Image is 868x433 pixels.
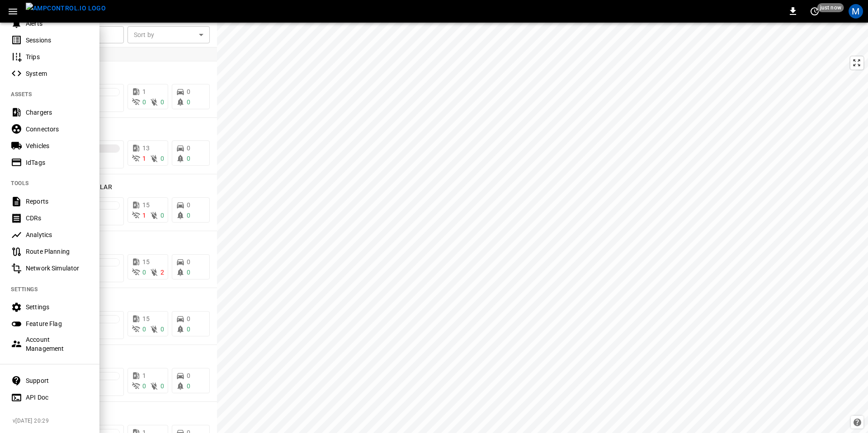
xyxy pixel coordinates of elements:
[26,247,89,256] div: Route Planning
[26,376,89,385] div: Support
[26,108,89,117] div: Chargers
[26,36,89,45] div: Sessions
[26,319,89,328] div: Feature Flag
[26,3,106,14] img: ampcontrol.io logo
[26,303,89,312] div: Settings
[26,125,89,134] div: Connectors
[26,264,89,273] div: Network Simulator
[26,69,89,78] div: System
[26,19,89,28] div: Alerts
[849,4,863,19] div: profile-icon
[26,393,89,402] div: API Doc
[817,3,844,12] span: just now
[26,158,89,167] div: IdTags
[26,230,89,239] div: Analytics
[26,141,89,150] div: Vehicles
[26,52,89,61] div: Trips
[26,335,89,353] div: Account Management
[13,417,92,426] span: v [DATE] 20:29
[26,214,89,223] div: CDRs
[26,197,89,206] div: Reports
[807,4,822,19] button: set refresh interval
